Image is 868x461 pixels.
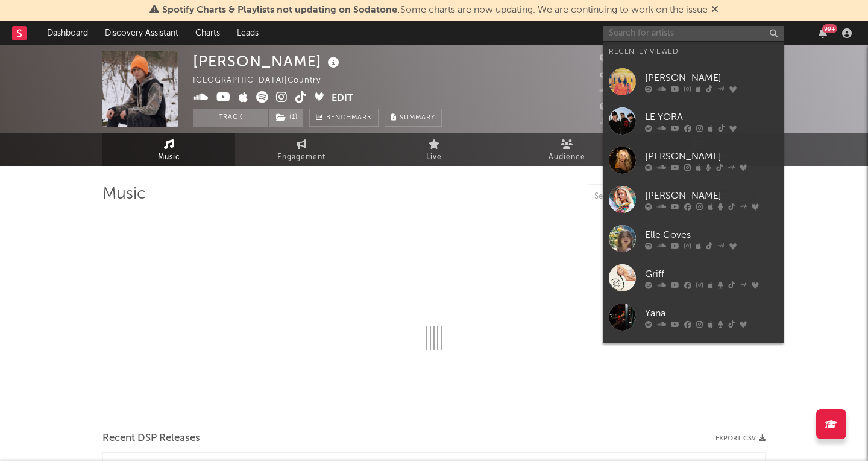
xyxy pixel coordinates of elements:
[96,21,187,45] a: Discovery Assistant
[645,188,778,203] div: [PERSON_NAME]
[603,101,784,141] a: LE YORA
[102,431,200,446] span: Recent DSP Releases
[193,74,335,88] div: [GEOGRAPHIC_DATA] | Country
[162,5,397,15] span: Spotify Charts & Playlists not updating on Sodatone
[549,150,585,165] span: Audience
[332,91,353,106] button: Edit
[645,267,778,281] div: Griff
[426,150,442,165] span: Live
[193,51,342,71] div: [PERSON_NAME]
[309,109,379,127] a: Benchmark
[645,149,778,164] div: [PERSON_NAME]
[39,21,96,45] a: Dashboard
[645,110,778,124] div: LE YORA
[603,180,784,219] a: [PERSON_NAME]
[277,150,325,165] span: Engagement
[603,141,784,180] a: [PERSON_NAME]
[603,337,784,376] a: [PERSON_NAME]
[500,133,633,166] a: Audience
[193,109,268,127] button: Track
[609,45,778,59] div: Recently Viewed
[603,26,784,41] input: Search for artists
[645,227,778,242] div: Elle Coves
[385,109,442,127] button: Summary
[603,62,784,101] a: [PERSON_NAME]
[102,133,235,166] a: Music
[600,103,715,111] span: 78,267 Monthly Listeners
[235,133,368,166] a: Engagement
[269,109,303,127] button: (1)
[187,21,228,45] a: Charts
[645,306,778,320] div: Yana
[400,115,435,121] span: Summary
[162,5,708,15] span: : Some charts are now updating. We are continuing to work on the issue
[228,21,267,45] a: Leads
[600,118,670,126] span: Jump Score: 36.1
[600,54,643,62] span: 44,240
[603,258,784,297] a: Griff
[368,133,500,166] a: Live
[645,71,778,85] div: [PERSON_NAME]
[588,192,715,202] input: Search by song name or URL
[715,435,766,442] button: Export CSV
[819,28,827,38] button: 99+
[603,297,784,337] a: Yana
[158,150,180,165] span: Music
[268,109,304,127] span: ( 1 )
[603,219,784,258] a: Elle Coves
[600,71,648,78] span: 467,800
[326,111,372,126] span: Benchmark
[822,24,837,33] div: 99 +
[711,5,719,15] span: Dismiss
[600,87,629,95] span: 441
